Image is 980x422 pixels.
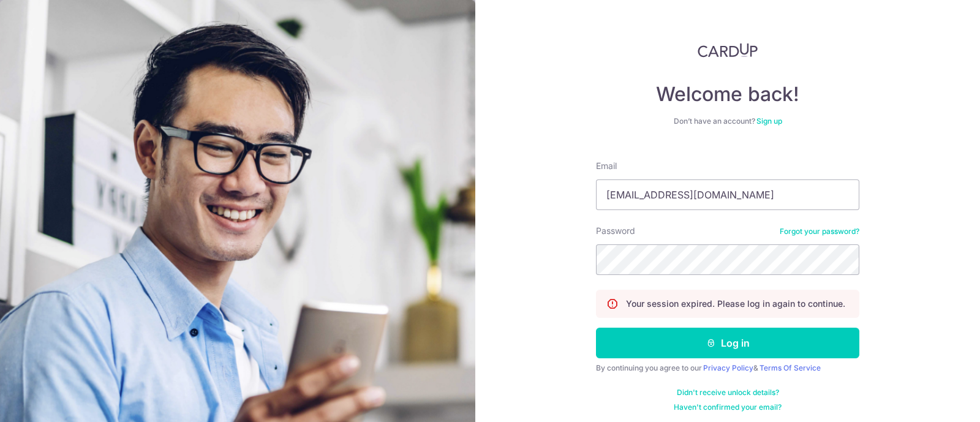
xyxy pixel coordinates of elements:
[596,363,859,373] div: By continuing you agree to our &
[596,116,859,126] div: Don’t have an account?
[698,43,758,58] img: CardUp Logo
[626,298,845,310] p: Your session expired. Please log in again to continue.
[596,328,859,358] button: Log in
[596,225,635,237] label: Password
[596,82,859,107] h4: Welcome back!
[677,388,779,398] a: Didn't receive unlock details?
[703,363,753,372] a: Privacy Policy
[674,402,782,412] a: Haven't confirmed your email?
[756,116,782,126] a: Sign up
[780,227,859,236] a: Forgot your password?
[596,160,617,172] label: Email
[759,363,821,372] a: Terms Of Service
[596,179,859,210] input: Enter your Email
